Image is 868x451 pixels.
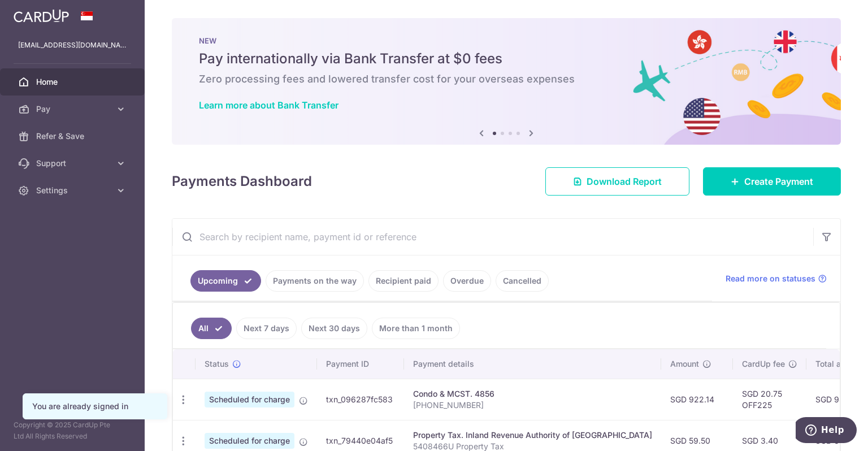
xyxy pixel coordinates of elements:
[413,400,652,411] p: [PHONE_NUMBER]
[36,103,111,115] span: Pay
[32,401,158,412] div: You are already signed in
[372,318,460,339] a: More than 1 month
[301,318,367,339] a: Next 30 days
[36,158,111,169] span: Support
[18,40,127,51] p: [EMAIL_ADDRESS][DOMAIN_NAME]
[661,379,733,420] td: SGD 922.14
[191,318,232,339] a: All
[199,72,814,86] h6: Zero processing fees and lowered transfer cost for your overseas expenses
[172,219,813,255] input: Search by recipient name, payment id or reference
[190,270,261,292] a: Upcoming
[236,318,297,339] a: Next 7 days
[726,273,827,284] a: Read more on statuses
[14,9,69,23] img: CardUp
[404,349,661,379] th: Payment details
[172,171,312,192] h4: Payments Dashboard
[317,349,404,379] th: Payment ID
[199,99,338,111] a: Learn more about Bank Transfer
[205,433,294,449] span: Scheduled for charge
[670,358,699,370] span: Amount
[266,270,364,292] a: Payments on the way
[733,379,806,420] td: SGD 20.75 OFF225
[742,358,785,370] span: CardUp fee
[368,270,439,292] a: Recipient paid
[744,175,813,188] span: Create Payment
[36,131,111,142] span: Refer & Save
[36,185,111,196] span: Settings
[413,430,652,441] div: Property Tax. Inland Revenue Authority of [GEOGRAPHIC_DATA]
[587,175,662,188] span: Download Report
[545,167,689,196] a: Download Report
[36,76,111,88] span: Home
[726,273,815,284] span: Read more on statuses
[317,379,404,420] td: txn_096287fc583
[703,167,841,196] a: Create Payment
[172,18,841,145] img: Bank transfer banner
[443,270,491,292] a: Overdue
[413,388,652,400] div: Condo & MCST. 4856
[496,270,549,292] a: Cancelled
[205,358,229,370] span: Status
[199,36,814,45] p: NEW
[199,50,814,68] h5: Pay internationally via Bank Transfer at $0 fees
[815,358,853,370] span: Total amt.
[796,417,857,445] iframe: Opens a widget where you can find more information
[205,392,294,407] span: Scheduled for charge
